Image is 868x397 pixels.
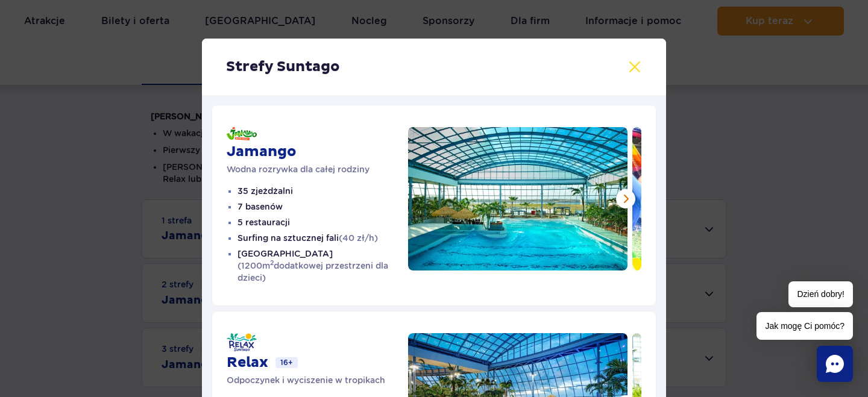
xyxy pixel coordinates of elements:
h3: Jamango [227,143,408,161]
span: (40 zł/h) [339,233,378,243]
div: Chat [817,346,853,382]
p: Odpoczynek i wyciszenie w tropikach [227,374,408,386]
img: Relax - Suntago [227,333,257,351]
li: [GEOGRAPHIC_DATA] [237,248,408,284]
img: Jamango - Water Jungle [227,127,257,140]
li: 7 basenów [237,201,408,213]
h3: Relax [227,354,268,372]
span: 16+ [275,357,298,368]
h2: Strefy Suntago [226,58,642,76]
span: Jak mogę Ci pomóc? [756,312,853,340]
p: Wodna rozrywka dla całej rodziny [227,163,408,175]
li: Surfing na sztucznej fali [237,232,408,244]
span: (1200m dodatkowej przestrzeni dla dzieci) [237,261,388,283]
sup: 2 [270,259,274,267]
li: 5 restauracji [237,216,408,228]
li: 35 zjeżdżalni [237,185,408,197]
img: Przestronny kryty basen z falą, otoczony palmami [408,127,627,270]
span: Dzień dobry! [788,281,853,307]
